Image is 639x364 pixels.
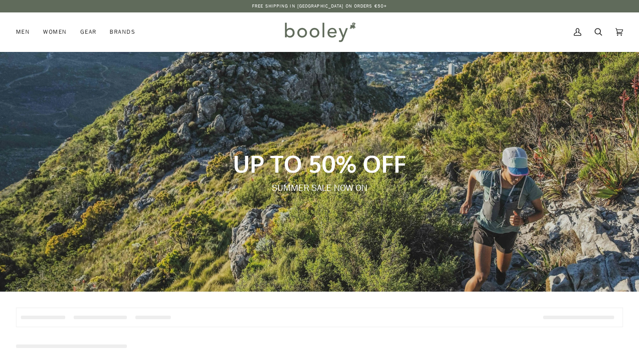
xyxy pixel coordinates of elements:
img: Booley [281,19,359,45]
p: UP TO 50% OFF [133,149,506,178]
span: Gear [80,28,97,36]
a: Men [16,12,36,51]
a: Brands [103,12,142,51]
span: Women [43,28,67,36]
p: SUMMER SALE NOW ON [133,182,506,194]
span: Brands [110,28,135,36]
p: Free Shipping in [GEOGRAPHIC_DATA] on Orders €50+ [252,3,387,10]
a: Gear [74,12,103,51]
a: Women [36,12,73,51]
span: Men [16,28,30,36]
